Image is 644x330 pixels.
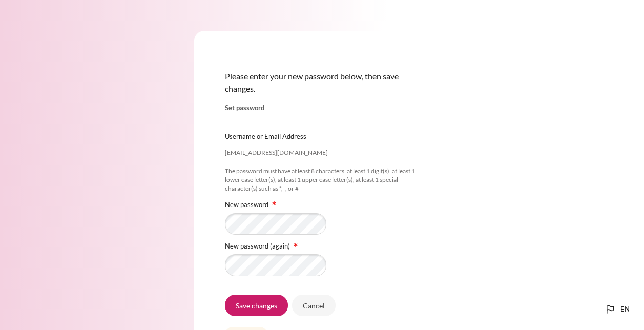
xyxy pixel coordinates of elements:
[225,200,268,209] label: New password
[292,241,300,249] img: Required
[225,103,420,113] legend: Set password
[225,167,420,193] div: The password must have at least 8 characters, at least 1 digit(s), at least 1 lower case letter(s...
[225,62,420,103] div: Please enter your new password below, then save changes.
[225,295,288,316] input: Save changes
[225,132,306,142] label: Username or Email Address
[270,199,278,208] img: Required
[292,241,300,247] span: Required
[225,242,290,250] label: New password (again)
[620,304,630,315] span: en
[292,295,336,316] input: Cancel
[600,299,634,320] button: Languages
[270,200,278,206] span: Required
[225,149,328,157] div: [EMAIL_ADDRESS][DOMAIN_NAME]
